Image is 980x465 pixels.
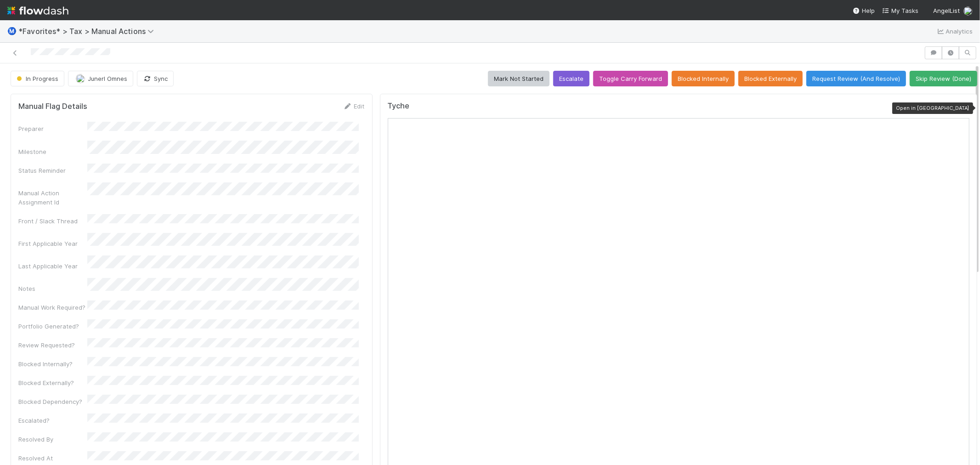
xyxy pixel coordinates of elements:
[18,124,87,133] div: Preparer
[18,147,87,156] div: Milestone
[553,71,589,86] button: Escalate
[18,216,87,226] div: Front / Slack Thread
[18,378,87,387] div: Blocked Externally?
[18,261,87,271] div: Last Applicable Year
[76,74,85,83] img: avatar_de77a991-7322-4664-a63d-98ba485ee9e0.png
[882,6,918,15] a: My Tasks
[388,102,410,111] h5: Tyche
[963,6,973,16] img: avatar_de77a991-7322-4664-a63d-98ba485ee9e0.png
[18,340,87,350] div: Review Requested?
[18,416,87,425] div: Escalated?
[18,239,87,248] div: First Applicable Year
[18,166,87,175] div: Status Reminder
[933,7,960,14] span: AngelList
[18,454,87,463] div: Resolved At
[18,435,87,444] div: Resolved By
[18,303,87,312] div: Manual Work Required?
[18,397,87,406] div: Blocked Dependency?
[68,71,133,86] button: Junerl Omnes
[18,102,87,111] h5: Manual Flag Details
[853,6,875,15] div: Help
[137,71,174,86] button: Sync
[806,71,906,86] button: Request Review (And Resolve)
[18,27,159,36] span: *Favorites* > Tax > Manual Actions
[593,71,668,86] button: Toggle Carry Forward
[18,284,87,293] div: Notes
[936,26,973,37] a: Analytics
[7,3,68,18] img: logo-inverted-e16ddd16eac7371096b0.svg
[18,359,87,369] div: Blocked Internally?
[672,71,735,86] button: Blocked Internally
[488,71,549,86] button: Mark Not Started
[738,71,803,86] button: Blocked Externally
[343,102,365,110] a: Edit
[910,71,977,86] button: Skip Review (Done)
[18,322,87,331] div: Portfolio Generated?
[7,27,17,35] span: Ⓜ️
[18,188,87,207] div: Manual Action Assignment Id
[882,7,918,14] span: My Tasks
[88,75,127,82] span: Junerl Omnes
